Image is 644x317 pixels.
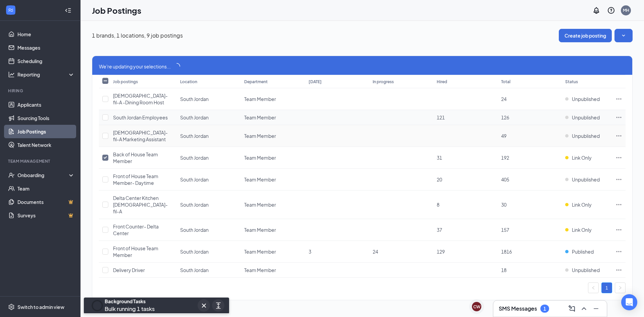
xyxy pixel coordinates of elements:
div: Switch to admin view [17,304,64,310]
span: Front Counter- Delta Center [113,223,159,236]
a: Talent Network [17,138,75,152]
span: Front of House Team Member- Daytime [113,173,158,186]
th: Hired [433,75,497,88]
span: Team Member [244,176,276,182]
span: Unpublished [572,114,600,121]
li: Previous Page [588,282,599,293]
span: Team Member [244,227,276,233]
span: Unpublished [572,133,600,139]
button: right [615,282,626,293]
span: Team Member [244,267,276,273]
span: Bulk running 1 tasks [105,305,155,312]
svg: Notifications [592,6,600,14]
td: Team Member [241,263,305,278]
button: ComposeMessage [567,303,577,314]
a: DocumentsCrown [17,195,75,209]
span: Unpublished [572,96,600,102]
span: South Jordan [180,202,209,208]
span: Team Member [244,96,276,102]
svg: Settings [8,304,15,310]
button: Minimize [591,303,601,314]
td: Team Member [241,147,305,169]
span: South Jordan [180,114,209,120]
span: Team Member [244,249,276,255]
span: Team Member [244,133,276,139]
div: Hiring [8,88,73,94]
span: South Jordan [180,155,209,161]
svg: Ellipses [615,114,622,121]
p: 1 brands, 1 locations, 9 job postings [92,32,183,39]
svg: ChevronUp [580,305,588,313]
span: Team Member [244,155,276,161]
a: 1 [602,283,612,293]
svg: Minimize [592,305,600,313]
span: Team Member [244,114,276,120]
svg: Analysis [8,71,15,78]
td: Team Member [241,88,305,110]
td: South Jordan [177,110,241,125]
td: South Jordan [177,88,241,110]
svg: QuestionInfo [607,6,615,14]
li: 1 [601,282,612,293]
span: South Jordan [180,267,209,273]
svg: Ellipses [615,154,622,161]
a: Sourcing Tools [17,111,75,125]
span: 49 [501,133,506,139]
span: Link Only [572,154,592,161]
h1: Job Postings [92,5,141,16]
div: CW [473,304,480,310]
svg: Ellipses [615,248,622,255]
svg: UserCheck [8,172,15,178]
svg: Ellipses [615,96,622,102]
span: loading [173,63,180,70]
span: 405 [501,176,509,182]
th: Total [498,75,562,88]
span: 24 [501,96,506,102]
span: Front of House Team Member [113,245,158,258]
td: South Jordan [177,263,241,278]
span: left [591,286,595,290]
svg: Cross [200,302,208,310]
a: SurveysCrown [17,209,75,222]
td: South Jordan [177,169,241,191]
span: South Jordan [180,133,209,139]
span: Team Member [244,202,276,208]
td: Team Member [241,191,305,219]
span: right [618,286,622,290]
th: In progress [369,75,433,88]
span: Delta Center Kitchen [DEMOGRAPHIC_DATA]-fil-A [113,195,168,214]
span: Delivery Driver [113,267,145,273]
span: South Jordan [180,227,209,233]
div: Location [180,79,197,85]
span: 157 [501,227,509,233]
span: South Jordan Employees [113,114,168,120]
div: Background Tasks [105,298,155,305]
a: Messages [17,41,75,54]
td: South Jordan [177,241,241,263]
span: [DEMOGRAPHIC_DATA]-fil-A -Dining Room Host [113,93,168,105]
div: Team Management [8,158,73,164]
svg: Ellipses [615,226,622,233]
div: Department [244,79,268,85]
th: [DATE] [305,75,369,88]
span: Link Only [572,226,592,233]
span: 24 [373,249,378,255]
a: Job Postings [17,125,75,138]
span: 30 [501,202,506,208]
li: Next Page [615,282,626,293]
a: Applicants [17,98,75,111]
div: MH [623,7,629,13]
span: 192 [501,155,509,161]
button: ChevronUp [579,303,589,314]
td: South Jordan [177,147,241,169]
svg: Ellipses [615,267,622,273]
span: Unpublished [572,267,600,273]
svg: Ellipses [615,201,622,208]
td: South Jordan [177,219,241,241]
span: We're updating your selections... [99,63,171,70]
th: Status [562,75,612,88]
span: 121 [437,114,445,120]
span: Back of House Team Member [113,151,158,164]
svg: WorkstreamLogo [7,7,14,13]
span: South Jordan [180,176,209,182]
